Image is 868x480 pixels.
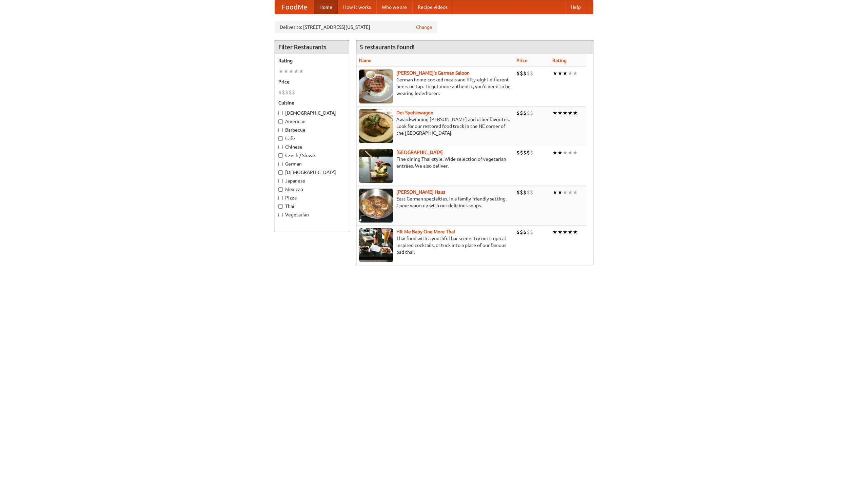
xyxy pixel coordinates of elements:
li: ★ [563,109,568,117]
p: Thai food with a youthful bar scene. Try our tropical inspired cocktails, or tuck into a plate of... [359,235,511,255]
li: $ [292,89,295,96]
label: Pizza [278,194,346,201]
label: German [278,160,346,167]
a: Change [416,24,432,31]
label: American [278,118,346,125]
input: [DEMOGRAPHIC_DATA] [278,170,283,175]
li: ★ [552,149,557,156]
li: $ [527,149,530,156]
li: ★ [573,228,578,236]
a: Name [359,58,372,63]
label: Mexican [278,186,346,193]
li: $ [527,109,530,117]
a: Recipe videos [412,0,453,14]
li: $ [527,228,530,236]
input: Barbecue [278,128,283,132]
input: Thai [278,204,283,209]
li: $ [527,70,530,77]
a: [PERSON_NAME]'s German Saloon [396,70,470,76]
li: $ [289,89,292,96]
li: ★ [294,68,299,75]
li: ★ [568,228,573,236]
img: kohlhaus.jpg [359,189,393,223]
a: Hit Me Baby One More Thai [396,229,455,234]
li: $ [520,189,523,196]
a: How it works [338,0,376,14]
a: Who we are [376,0,412,14]
li: $ [520,109,523,117]
p: Award-winning [PERSON_NAME] and other favorites. Look for our restored food truck in the NE corne... [359,116,511,136]
label: Barbecue [278,127,346,133]
li: $ [516,228,520,236]
img: esthers.jpg [359,70,393,103]
li: $ [282,89,285,96]
li: $ [530,149,533,156]
p: Fine dining Thai-style. Wide selection of vegetarian entrées. We also deliver. [359,156,511,169]
li: $ [530,189,533,196]
a: Der Speisewagen [396,110,433,115]
label: Japanese [278,177,346,184]
li: $ [530,109,533,117]
a: Price [516,58,528,63]
li: ★ [278,68,283,75]
li: ★ [552,109,557,117]
li: $ [523,70,527,77]
input: German [278,162,283,166]
li: ★ [563,149,568,156]
h5: Cuisine [278,99,346,106]
h5: Price [278,78,346,85]
input: Mexican [278,187,283,192]
li: ★ [563,70,568,77]
li: ★ [552,228,557,236]
li: ★ [557,228,563,236]
li: ★ [552,70,557,77]
li: ★ [568,189,573,196]
a: Help [565,0,586,14]
li: $ [520,228,523,236]
li: ★ [573,189,578,196]
label: [DEMOGRAPHIC_DATA] [278,110,346,116]
label: Chinese [278,143,346,150]
label: Vegetarian [278,211,346,218]
label: Thai [278,203,346,210]
li: ★ [568,149,573,156]
ng-pluralize: 5 restaurants found! [360,44,415,50]
li: $ [523,189,527,196]
li: $ [523,109,527,117]
li: $ [285,89,289,96]
li: ★ [557,70,563,77]
p: German home-cooked meals and fifty-eight different beers on tap. To get more authentic, you'd nee... [359,76,511,97]
label: Czech / Slovak [278,152,346,159]
input: Cafe [278,136,283,141]
input: Czech / Slovak [278,153,283,158]
a: Home [314,0,338,14]
a: Rating [552,58,567,63]
a: [GEOGRAPHIC_DATA] [396,150,443,155]
li: $ [520,149,523,156]
li: $ [520,70,523,77]
li: ★ [557,109,563,117]
a: [PERSON_NAME] Haus [396,189,445,195]
li: $ [527,189,530,196]
img: speisewagen.jpg [359,109,393,143]
li: ★ [563,228,568,236]
label: [DEMOGRAPHIC_DATA] [278,169,346,176]
li: ★ [568,70,573,77]
li: $ [530,70,533,77]
li: ★ [552,189,557,196]
li: ★ [283,68,289,75]
li: $ [516,109,520,117]
li: $ [516,149,520,156]
li: ★ [573,70,578,77]
input: Japanese [278,179,283,183]
li: ★ [573,149,578,156]
li: ★ [557,189,563,196]
li: $ [523,228,527,236]
input: Vegetarian [278,213,283,217]
input: American [278,119,283,124]
li: ★ [568,109,573,117]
